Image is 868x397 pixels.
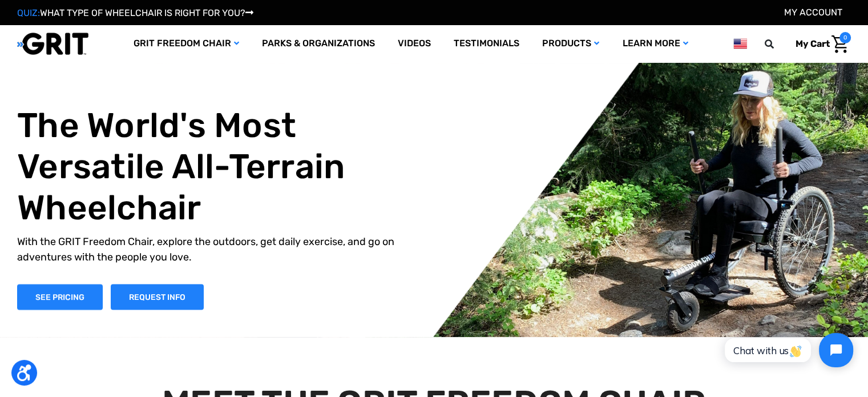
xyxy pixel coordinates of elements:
[189,47,251,58] span: Phone Number
[17,105,420,228] h1: The World's Most Versatile All-Terrain Wheelchair
[831,35,848,53] img: Cart
[712,323,863,377] iframe: Tidio Chat
[111,284,204,310] a: Slide number 1, Request Information
[611,25,699,62] a: Learn More
[122,25,251,62] a: GRIT Freedom Chair
[17,32,88,55] img: GRIT All-Terrain Wheelchair and Mobility Equipment
[17,7,40,18] span: QUIZ:
[839,32,851,43] span: 0
[17,234,420,264] p: With the GRIT Freedom Chair, explore the outdoors, get daily exercise, and go on adventures with ...
[770,32,787,56] input: Search
[796,38,830,49] span: My Cart
[787,32,851,56] a: Cart with 0 items
[17,284,103,310] a: Shop Now
[531,25,611,62] a: Products
[17,7,253,18] a: QUIZ:WHAT TYPE OF WHEELCHAIR IS RIGHT FOR YOU?
[784,7,842,18] a: Account
[733,37,747,51] img: us.png
[251,25,386,62] a: Parks & Organizations
[442,25,531,62] a: Testimonials
[386,25,442,62] a: Videos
